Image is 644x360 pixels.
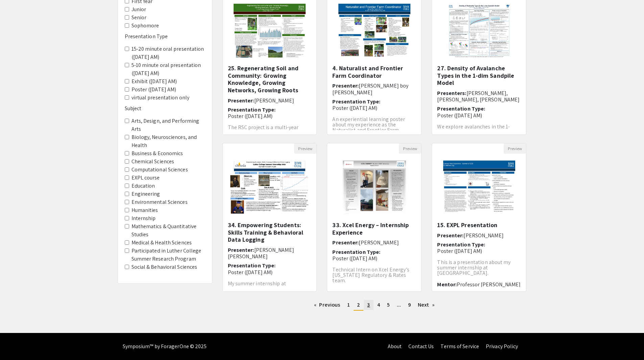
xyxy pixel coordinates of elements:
label: Senior [132,14,147,22]
label: Chemical Sciences [132,158,174,166]
h5: 15. EXPL Presentation [437,221,521,229]
ul: Pagination [222,300,527,311]
span: Presentation Type: [437,241,485,248]
label: Mathematics & Quantitative Studies [132,222,205,239]
button: Preview [504,143,526,154]
label: Internship [132,214,156,222]
img: <p>15. EXPL Presentation</p> [436,154,522,221]
label: Humanities [132,206,158,214]
p: Poster ([DATE] AM) [228,269,312,275]
h5: 25. Regenerating Soil and Community: Growing Knowledge, Growing Networks, Growing Roots [228,65,312,94]
span: Mentor: [437,281,457,288]
span: 4 [377,301,380,308]
span: 3 [367,301,370,308]
img: <p>33. Xcel Energy – Internship Experience</p> [336,154,413,221]
h6: Presenter: [437,232,521,239]
p: This is a presentation about my summer internship at [GEOGRAPHIC_DATA]. [437,260,521,276]
label: 5-10 minute oral presentation ([DATE] AM) [132,61,205,77]
span: 1 [347,301,350,308]
div: Symposium™ by ForagerOne © 2025 [123,333,207,360]
h5: 33. Xcel Energy – Internship Experience [332,221,416,236]
h6: Subject [125,105,205,112]
p: Technical Intern on Xcel Energy’s [US_STATE] Regulatory & Rates team. [332,267,416,283]
span: [PERSON_NAME] [PERSON_NAME] [228,246,294,260]
span: [PERSON_NAME] [254,97,294,104]
p: Poster ([DATE] AM) [332,105,416,111]
a: Terms of Service [440,343,479,350]
h6: Presenter: [332,239,416,246]
div: Open Presentation <p>15. EXPL Presentation</p> [432,143,526,292]
p: Poster ([DATE] AM) [437,112,521,119]
span: [PERSON_NAME], [PERSON_NAME], [PERSON_NAME] [437,90,520,103]
label: Education [132,182,155,190]
h6: Presenter: [228,247,312,260]
span: ... [397,301,401,308]
span: Presentation Type: [228,262,276,269]
a: Previous page [311,300,343,310]
label: virtual presentation only [132,94,190,102]
label: Sophomore [132,22,159,30]
h6: Presenters: [437,90,521,103]
span: [PERSON_NAME] boy [PERSON_NAME] [332,82,408,96]
label: Business & Economics [132,149,183,158]
div: Open Presentation <p>33. Xcel Energy – Internship Experience</p> [327,143,422,292]
p: The RSC project is a multi-year initiative led by four faculty members from the Environmental Stu... [228,125,312,146]
p: An experiential learning poster about my experience as the Naturalist and Frontier Farm Coordinat... [332,117,416,149]
p: Poster ([DATE] AM) [228,113,312,119]
label: Poster ([DATE] AM) [132,86,176,94]
button: Preview [399,143,421,154]
a: Contact Us [408,343,434,350]
p: Poster ([DATE] AM) [437,248,521,254]
label: Biology, Neurosciences, and Health [132,133,205,149]
span: Presentation Type: [437,105,485,112]
span: 2 [357,301,360,308]
span: 9 [408,301,411,308]
div: Open Presentation <p>34. Empowering Students: Skills Training &amp; Behavioral Data Logging</p> [222,143,317,292]
span: Professor [PERSON_NAME] [457,281,521,288]
p: My summer internship at [GEOGRAPHIC_DATA], within the , offered an opportunity ... [228,281,312,308]
h6: Presenter: [332,82,416,95]
img: <p>34. Empowering Students: Skills Training &amp; Behavioral Data Logging</p> [223,154,317,221]
h6: Presenter: [228,97,312,104]
label: Exhibit ([DATE] AM) [132,77,177,86]
h5: 27. Density of Avalanche Types in the 1-dim Sandpile Model [437,65,521,87]
p: We explore avalanches in the 1-dimensional sandpile model, [437,124,521,135]
label: Junior [132,5,146,14]
label: Arts, Design, and Performing Arts [132,117,205,133]
label: Engineering [132,190,160,198]
p: Poster ([DATE] AM) [332,255,416,262]
span: Presentation Type: [228,106,276,113]
label: 15-20 minute oral presentation ([DATE] AM) [132,45,205,61]
a: Next page [414,300,438,310]
a: About [388,343,402,350]
label: Environmental Sciences [132,198,188,206]
label: Participated in Luther College Summer Research Program [132,247,205,263]
label: Computational Sciences [132,166,188,174]
span: Presentation Type: [332,98,380,105]
label: Medical & Health Sciences [132,239,192,247]
span: [PERSON_NAME] [359,239,399,246]
label: Social & Behavioral Sciences [132,263,197,271]
span: Presentation Type: [332,248,380,256]
a: Privacy Policy [486,343,518,350]
h6: Presentation Type [125,33,205,40]
iframe: Chat [5,330,29,355]
button: Preview [294,143,316,154]
span: 5 [387,301,390,308]
span: [PERSON_NAME] [463,232,503,239]
h5: 34. Empowering Students: Skills Training & Behavioral Data Logging [228,221,312,243]
label: EXPL course [132,174,160,182]
h5: 4. Naturalist and Frontier Farm Coordinator [332,65,416,79]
